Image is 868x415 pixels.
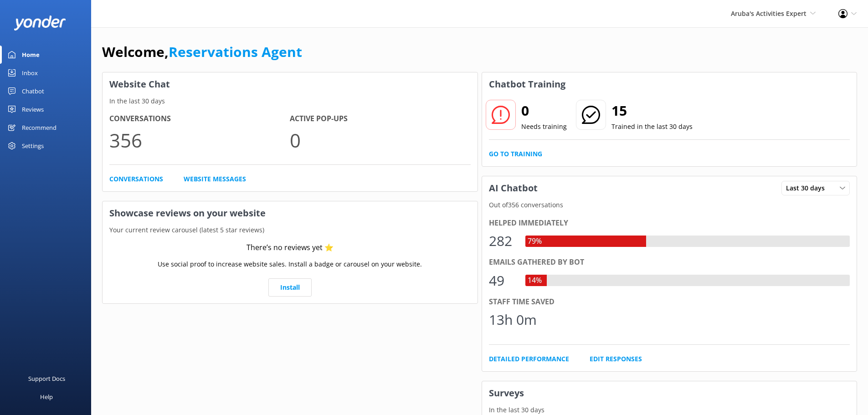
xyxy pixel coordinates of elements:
h3: Showcase reviews on your website [103,201,478,225]
h2: 0 [521,100,567,122]
div: Help [40,388,53,406]
h3: Website Chat [103,72,478,96]
a: Reservations Agent [169,42,302,61]
a: Website Messages [184,174,246,184]
a: Go to Training [489,149,542,159]
p: Needs training [521,122,567,132]
div: Home [22,46,40,64]
div: Recommend [22,118,56,137]
div: 13h 0m [489,309,537,331]
div: Emails gathered by bot [489,256,850,268]
div: 79% [525,236,544,247]
p: Trained in the last 30 days [611,122,693,132]
div: Inbox [22,64,38,82]
div: Staff time saved [489,296,850,308]
p: 356 [109,125,290,155]
span: Last 30 days [786,183,830,193]
p: Use social proof to increase website sales. Install a badge or carousel on your website. [158,259,422,269]
h4: Conversations [109,113,290,125]
div: Reviews [22,100,44,118]
a: Conversations [109,174,163,184]
div: 49 [489,270,516,292]
a: Edit Responses [590,354,642,364]
p: Your current review carousel (latest 5 star reviews) [103,225,478,235]
p: Out of 356 conversations [482,200,857,210]
p: In the last 30 days [482,405,857,415]
p: In the last 30 days [103,96,478,106]
img: yonder-white-logo.png [14,15,66,31]
div: 14% [525,275,544,287]
a: Detailed Performance [489,354,569,364]
h3: Surveys [482,381,857,405]
h3: AI Chatbot [482,176,544,200]
h4: Active Pop-ups [290,113,470,125]
h1: Welcome, [102,41,302,63]
span: Aruba's Activities Expert [731,9,806,18]
div: Helped immediately [489,217,850,229]
div: There’s no reviews yet ⭐ [247,242,334,254]
div: Settings [22,137,44,155]
h2: 15 [611,100,693,122]
div: Chatbot [22,82,44,100]
p: 0 [290,125,470,155]
a: Install [268,278,312,297]
div: Support Docs [28,369,65,388]
h3: Chatbot Training [482,72,572,96]
div: 282 [489,230,516,252]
